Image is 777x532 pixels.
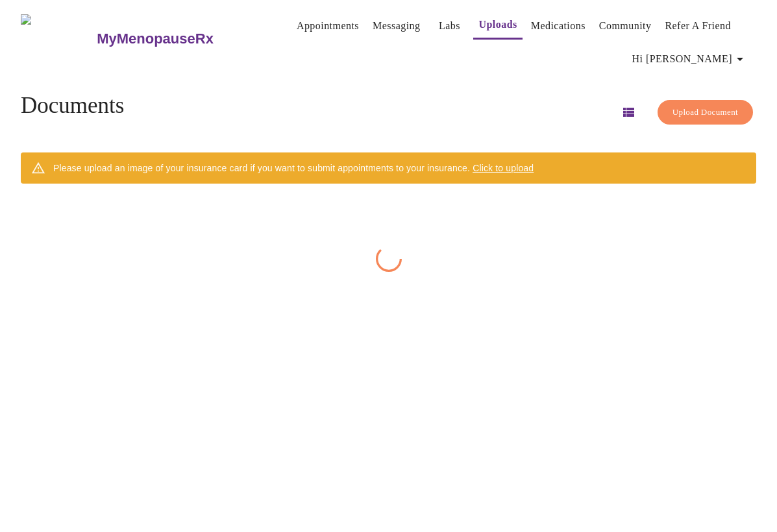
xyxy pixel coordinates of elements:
[53,156,534,180] div: Please upload an image of your insurance card if you want to submit appointments to your insurance.
[658,100,753,125] button: Upload Document
[627,46,753,72] button: Hi [PERSON_NAME]
[632,50,748,68] span: Hi [PERSON_NAME]
[665,17,731,35] a: Refer a Friend
[21,14,95,63] img: MyMenopauseRx Logo
[428,13,470,39] button: Labs
[95,16,265,62] a: MyMenopauseRx
[613,97,644,128] button: Switch to list view
[478,16,517,34] a: Uploads
[473,163,534,173] span: Click to upload
[473,12,522,40] button: Uploads
[373,17,420,35] a: Messaging
[531,17,586,35] a: Medications
[672,105,738,120] span: Upload Document
[291,13,364,39] button: Appointments
[599,17,652,35] a: Community
[526,13,591,39] button: Medications
[439,17,460,35] a: Labs
[21,93,124,119] h4: Documents
[367,13,425,39] button: Messaging
[660,13,736,39] button: Refer a Friend
[594,13,657,39] button: Community
[97,30,214,47] h3: MyMenopauseRx
[297,17,359,35] a: Appointments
